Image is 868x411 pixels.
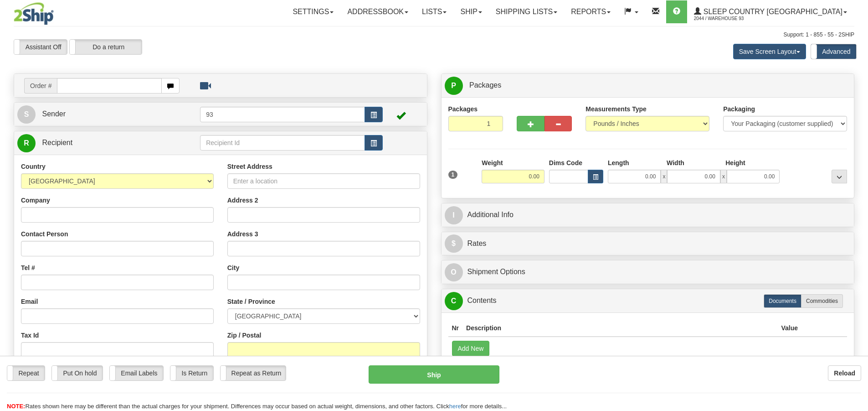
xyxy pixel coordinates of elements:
div: ... [832,170,847,183]
label: Commodities [801,294,843,308]
label: Repeat [7,366,45,380]
span: x [720,170,727,183]
label: Length [608,158,629,167]
span: $ [445,234,463,253]
label: Dims Code [549,158,582,167]
span: Sleep Country [GEOGRAPHIC_DATA] [701,8,842,16]
label: Height [725,158,745,167]
a: IAdditional Info [445,206,851,224]
label: Do a return [70,40,142,54]
span: P [445,77,463,95]
span: S [17,105,36,124]
b: Reload [834,369,855,377]
a: Addressbook [340,0,415,23]
th: Description [462,320,777,337]
label: Tax Id [21,331,39,340]
label: Address 2 [227,196,258,205]
span: R [17,134,36,152]
a: Lists [415,0,453,23]
label: Contact Person [21,229,68,239]
input: Enter a location [227,173,420,189]
span: O [445,263,463,281]
a: CContents [445,291,851,310]
label: Email [21,297,38,306]
button: Ship [369,365,499,384]
label: City [227,263,239,272]
button: Add New [452,341,490,356]
span: I [445,206,463,224]
label: Width [667,158,684,167]
iframe: chat widget [847,159,867,252]
label: Street Address [227,162,272,171]
label: Address 3 [227,229,258,239]
label: Assistant Off [14,40,67,54]
span: Recipient [42,139,72,146]
th: Value [777,320,801,337]
label: Email Labels [110,366,163,380]
a: R Recipient [17,134,180,152]
span: NOTE: [7,403,25,410]
a: P Packages [445,76,851,95]
label: Weight [482,158,503,167]
label: Packaging [723,104,755,114]
label: Zip / Postal [227,331,262,340]
a: OShipment Options [445,263,851,281]
a: S Sender [17,105,200,124]
a: Ship [453,0,488,23]
span: 2044 / Warehouse 93 [694,14,762,23]
a: Reports [564,0,617,23]
a: Shipping lists [489,0,564,23]
span: x [661,170,667,183]
label: Company [21,196,50,205]
label: Advanced [811,44,856,59]
button: Reload [828,365,861,381]
a: Settings [286,0,340,23]
label: State / Province [227,297,275,306]
label: Packages [448,104,478,114]
div: Support: 1 - 855 - 55 - 2SHIP [14,31,854,39]
input: Sender Id [200,107,365,122]
span: C [445,292,463,310]
label: Put On hold [52,366,103,380]
input: Recipient Id [200,135,365,151]
span: Order # [24,78,57,94]
label: Measurements Type [586,104,647,114]
span: Sender [42,110,66,118]
label: Country [21,162,46,171]
label: Repeat as Return [221,366,286,380]
a: here [449,403,461,410]
a: Sleep Country [GEOGRAPHIC_DATA] 2044 / Warehouse 93 [687,0,854,23]
span: Packages [469,81,501,89]
span: 1 [448,171,458,179]
label: Documents [764,294,801,308]
label: Is Return [170,366,213,380]
img: logo2044.jpg [14,2,54,25]
button: Save Screen Layout [733,44,806,59]
a: $Rates [445,234,851,253]
th: Nr [448,320,463,337]
label: Tel # [21,263,35,272]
